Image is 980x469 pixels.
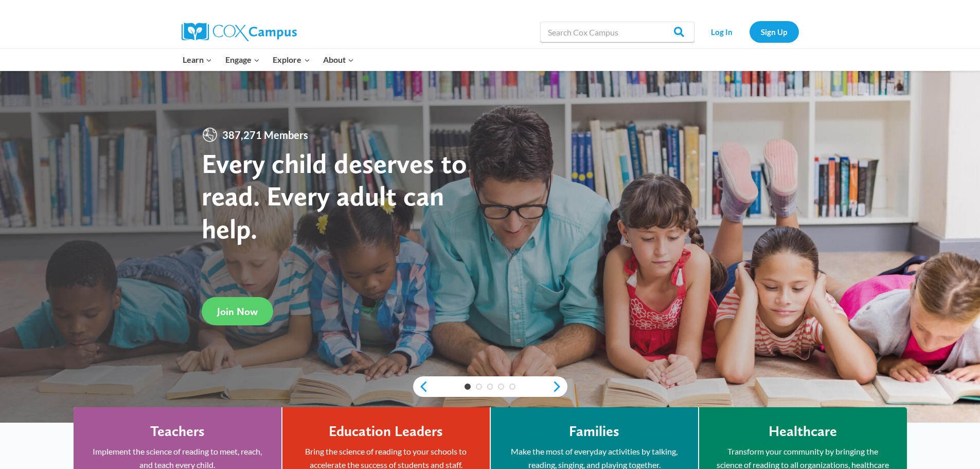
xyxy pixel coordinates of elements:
[750,21,799,42] a: Sign Up
[225,53,260,66] span: Engage
[150,423,205,440] h4: Teachers
[182,23,297,41] img: Cox Campus
[769,423,837,440] h4: Healthcare
[413,376,567,397] div: content slider buttons
[552,380,567,393] a: next
[569,423,619,440] h4: Families
[487,384,493,390] a: 3
[509,384,515,390] a: 5
[323,53,354,66] span: About
[700,21,799,42] nav: Secondary Navigation
[329,423,443,440] h4: Education Leaders
[465,384,471,390] a: 1
[476,384,482,390] a: 2
[413,380,429,393] a: previous
[176,49,361,71] nav: Primary Navigation
[217,305,258,318] span: Join Now
[540,22,694,42] input: Search Cox Campus
[700,21,744,42] a: Log In
[183,53,212,66] span: Learn
[273,53,310,66] span: Explore
[498,384,504,390] a: 4
[202,147,467,245] strong: Every child deserves to read. Every adult can help.
[202,297,273,325] a: Join Now
[218,127,312,143] span: 387,271 Members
